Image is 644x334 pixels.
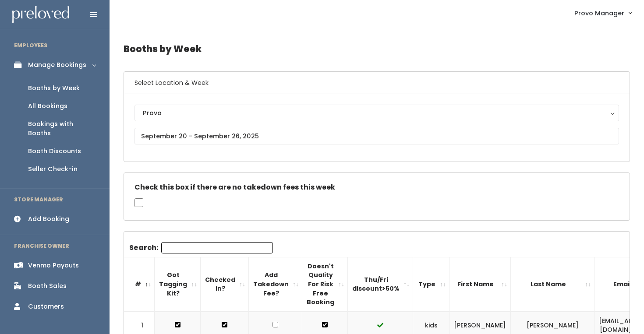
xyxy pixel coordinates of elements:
label: Search: [129,242,273,253]
div: Provo [143,108,611,118]
div: All Bookings [28,102,67,111]
div: Manage Bookings [28,60,86,70]
th: Type: activate to sort column ascending [413,257,449,311]
th: #: activate to sort column descending [124,257,155,311]
th: Got Tagging Kit?: activate to sort column ascending [155,257,201,311]
h4: Booths by Week [124,37,630,61]
div: Booths by Week [28,84,80,93]
input: Search: [161,242,273,253]
th: Checked in?: activate to sort column ascending [201,257,249,311]
input: September 20 - September 26, 2025 [134,128,619,144]
button: Provo [134,105,619,121]
th: Add Takedown Fee?: activate to sort column ascending [249,257,302,311]
th: Last Name: activate to sort column ascending [511,257,594,311]
div: Venmo Payouts [28,261,79,270]
a: Provo Manager [566,4,640,22]
th: First Name: activate to sort column ascending [449,257,511,311]
th: Doesn't Quality For Risk Free Booking : activate to sort column ascending [302,257,348,311]
div: Customers [28,302,64,311]
div: Add Booking [28,214,69,224]
h5: Check this box if there are no takedown fees this week [134,183,619,191]
div: Booth Discounts [28,147,81,156]
div: Booth Sales [28,281,67,291]
div: Seller Check-in [28,165,78,174]
th: Thu/Fri discount&gt;50%: activate to sort column ascending [348,257,413,311]
h6: Select Location & Week [124,72,630,94]
span: Provo Manager [574,8,624,18]
div: Bookings with Booths [28,120,96,138]
img: preloved logo [12,6,69,23]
